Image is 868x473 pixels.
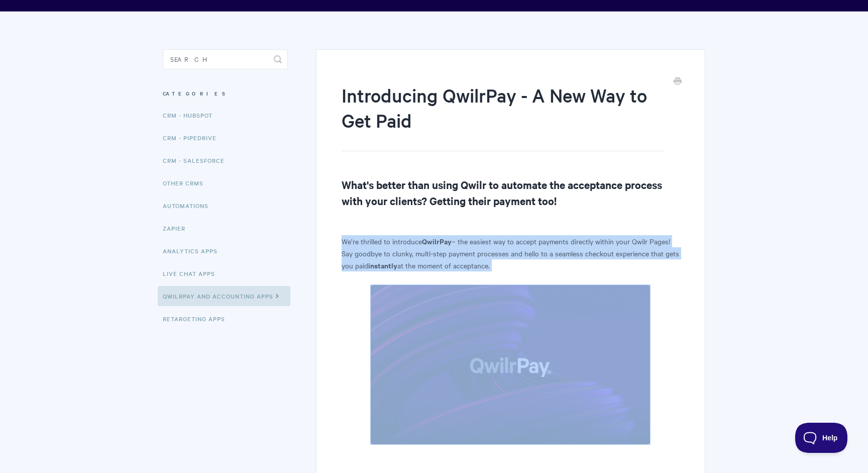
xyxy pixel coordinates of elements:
[163,241,225,261] a: Analytics Apps
[163,150,232,170] a: CRM - Salesforce
[163,84,288,103] h3: Categories
[163,263,223,283] a: Live Chat Apps
[342,235,680,271] p: We’re thrilled to introduce – the easiest way to accept payments directly within your Qwilr Pages...
[163,49,288,69] input: Search
[163,218,193,238] a: Zapier
[163,105,220,125] a: CRM - HubSpot
[674,76,682,87] a: Print this Article
[163,173,211,193] a: Other CRMs
[368,260,397,270] strong: instantly
[163,128,224,148] a: CRM - Pipedrive
[163,309,233,329] a: Retargeting Apps
[342,176,680,209] h2: What's better than using Qwilr to automate the acceptance process with your clients? Getting thei...
[342,82,665,151] h1: Introducing QwilrPay - A New Way to Get Paid
[370,285,650,445] img: file-eKtnbNNAQu.png
[158,286,290,306] a: QwilrPay and Accounting Apps
[795,423,848,453] iframe: Toggle Customer Support
[163,196,216,216] a: Automations
[422,236,452,246] strong: QwilrPay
